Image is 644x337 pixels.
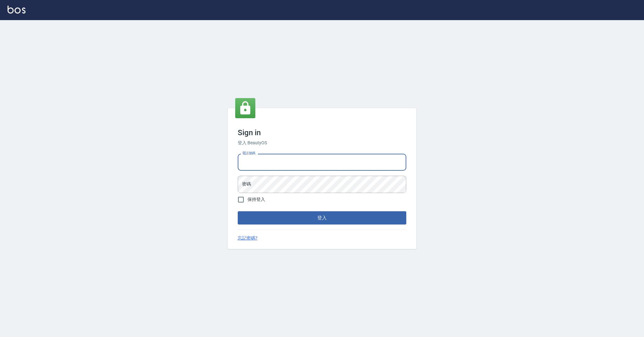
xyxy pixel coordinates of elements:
[242,151,255,156] label: 電話號碼
[238,235,258,241] a: 忘記密碼?
[238,211,406,224] button: 登入
[238,128,406,137] h3: Sign in
[8,6,25,14] img: Logo
[238,140,406,146] h6: 登入 BeautyOS
[247,196,265,203] span: 保持登入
